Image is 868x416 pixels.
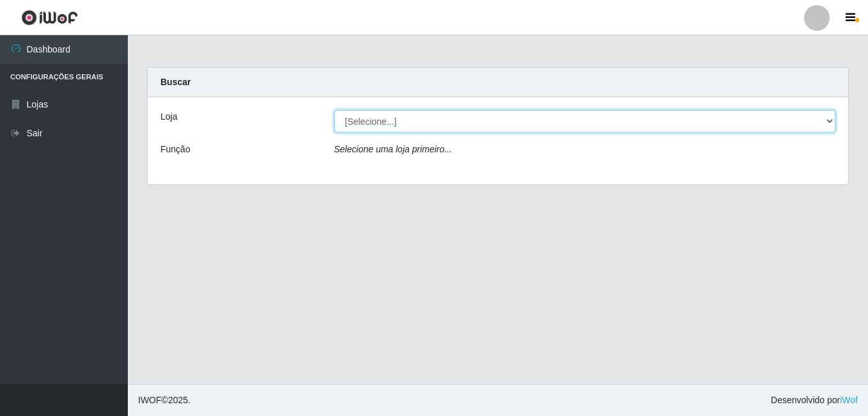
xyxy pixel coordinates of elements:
[771,394,858,407] span: Desenvolvido por
[138,395,162,405] span: IWOF
[160,143,190,156] label: Função
[840,395,858,405] a: iWof
[160,110,177,124] label: Loja
[21,10,78,26] img: CoreUI Logo
[138,394,190,407] span: © 2025 .
[160,77,190,87] strong: Buscar
[334,144,452,154] i: Selecione uma loja primeiro...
